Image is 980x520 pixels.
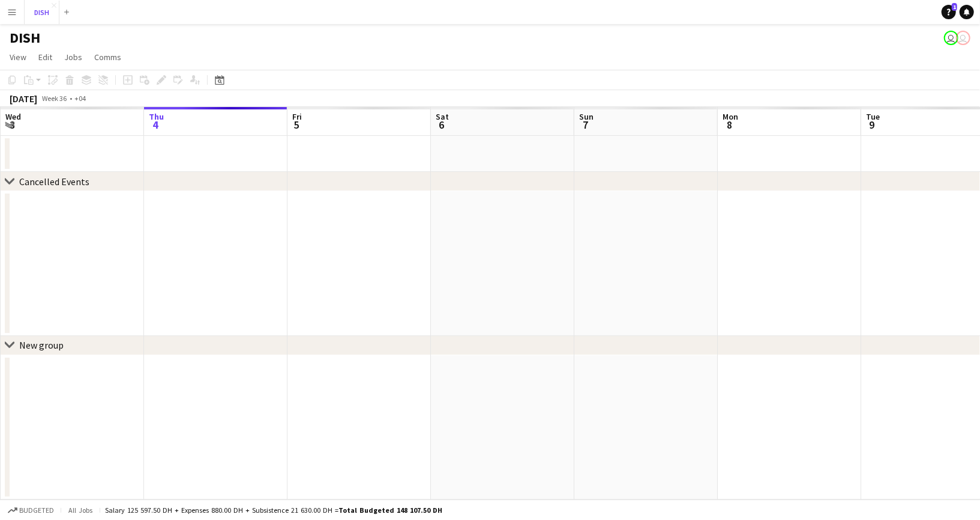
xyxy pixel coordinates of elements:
[10,93,37,105] div: [DATE]
[436,111,449,122] span: Sat
[577,118,594,132] span: 7
[94,52,121,63] span: Comms
[956,31,970,45] app-user-avatar: John Santarin
[292,111,302,122] span: Fri
[10,52,26,63] span: View
[942,5,956,19] a: 1
[19,339,64,351] div: New group
[149,111,164,122] span: Thu
[19,506,54,515] span: Budgeted
[338,506,442,515] span: Total Budgeted 148 107.50 DH
[64,52,82,63] span: Jobs
[40,94,70,103] span: Week 36
[6,504,56,517] button: Budgeted
[38,52,52,63] span: Edit
[34,49,57,65] a: Edit
[10,29,40,47] h1: DISH
[19,176,89,188] div: Cancelled Events
[105,506,442,515] div: Salary 125 597.50 DH + Expenses 880.00 DH + Subsistence 21 630.00 DH =
[290,118,302,132] span: 5
[147,118,164,132] span: 4
[66,506,95,515] span: All jobs
[434,118,449,132] span: 6
[25,1,59,24] button: DISH
[952,3,957,11] span: 1
[59,49,87,65] a: Jobs
[74,94,86,103] div: +04
[944,31,958,45] app-user-avatar: John Santarin
[711,37,980,520] iframe: Chat Widget
[89,49,126,65] a: Comms
[5,111,21,122] span: Wed
[5,49,31,65] a: View
[579,111,594,122] span: Sun
[4,118,21,132] span: 3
